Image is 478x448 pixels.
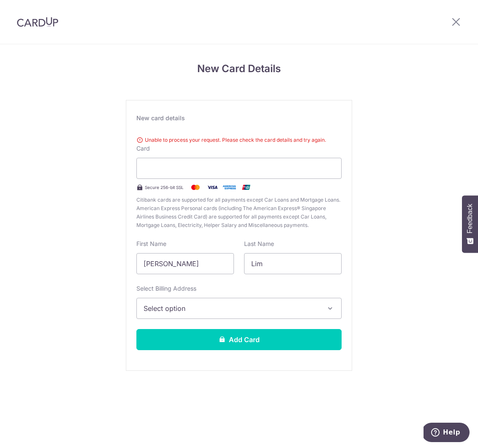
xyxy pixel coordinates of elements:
[145,184,184,191] span: Secure 256-bit SSL
[221,182,238,192] img: .alt.amex
[136,253,234,274] input: Cardholder First Name
[136,144,150,153] label: Card
[136,329,342,350] button: Add Card
[238,182,255,192] img: .alt.unionpay
[462,195,478,253] button: Feedback - Show survey
[136,240,166,248] label: First Name
[187,182,204,192] img: Mastercard
[136,298,342,319] button: Select option
[466,204,474,233] span: Feedback
[424,423,470,444] iframe: Opens a widget where you can find more information
[136,136,342,144] div: Unable to process your request. Please check the card details and try again.
[144,303,319,313] span: Select option
[136,114,342,122] div: New card details
[144,163,334,173] iframe: Secure card payment input frame
[244,253,342,274] input: Cardholder Last Name
[204,182,221,192] img: Visa
[244,240,274,248] label: Last Name
[126,61,352,76] h4: New Card Details
[136,284,196,293] label: Select Billing Address
[17,17,58,27] img: CardUp
[136,196,342,229] span: Citibank cards are supported for all payments except Car Loans and Mortgage Loans. American Expre...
